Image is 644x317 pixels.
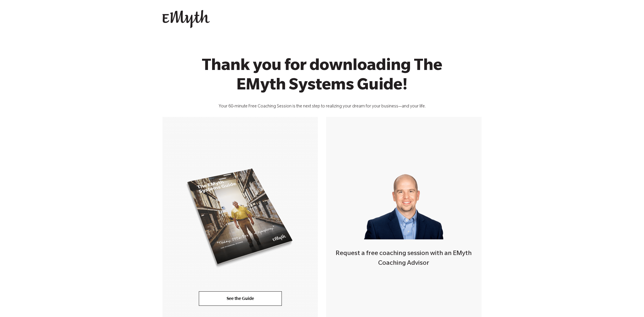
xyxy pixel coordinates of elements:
[219,104,426,109] span: Your 60-minute Free Coaching Session is the next step to realizing your dream for your business—a...
[326,249,482,269] h4: Request a free coaching session with an EMyth Coaching Advisor
[162,10,210,28] img: EMyth
[183,165,297,271] img: systems-mockup-transp
[361,163,446,239] img: Smart-business-coach.png
[180,58,464,97] h1: Thank you for downloading The EMyth Systems Guide!
[199,291,282,305] a: See the Guide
